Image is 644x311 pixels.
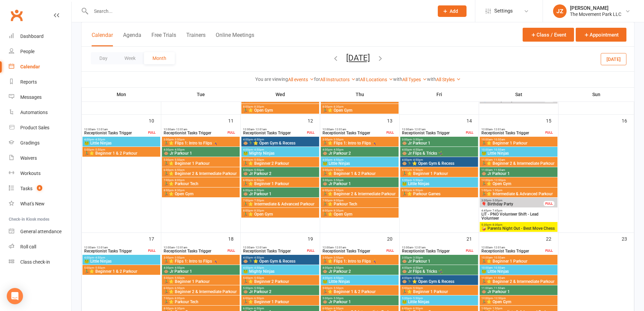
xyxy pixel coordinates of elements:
span: 7:00pm [322,199,397,202]
div: FULL [544,130,554,135]
div: Calendar [20,64,40,69]
span: 12:00am [481,246,544,249]
span: 🏃‍♂️⭐ Intermediate & Advanced Parkour [243,202,318,206]
span: 5:00pm [163,276,238,280]
span: - 6:50pm [253,179,264,182]
span: 🏃‍♂️⭐ Intermediate & Advanced Parkour [243,98,318,102]
span: - 12:01am [254,128,267,131]
span: - 6:50pm [412,189,423,192]
span: 🏃‍♂️⭐ Open Gym [243,212,318,216]
a: All Locations [360,77,393,82]
button: Online Meetings [216,32,254,46]
span: 4:00pm [322,148,397,151]
th: Sun [558,87,634,102]
span: - 12:01am [254,246,267,249]
span: 5:00pm [163,158,238,161]
span: Receptionist Tasks Trigger [481,249,544,253]
strong: You are viewing [255,76,288,82]
span: 🐵 Jr Parkour 1 [163,269,238,273]
span: - 11:50am [493,169,505,172]
div: FULL [544,248,554,253]
span: 🏃‍♂️⭐ Parkour Games [402,192,477,196]
span: 5:00pm [243,169,318,172]
span: 🐵 Jr Parkour 1 [163,151,238,155]
span: 🐸 Little Ninjas [402,182,477,186]
th: Fri [400,87,479,102]
span: - 8:30pm [253,209,264,212]
a: Gradings [9,135,71,151]
div: FULL [464,248,475,253]
span: - 5:50pm [412,169,423,172]
span: Receptionist Tasks Trigger [243,131,306,135]
span: - 4:50pm [332,148,343,151]
span: 12:00pm [481,179,556,182]
span: 4:00pm [322,276,397,280]
span: 🐵 Jr Parkour 1 [402,259,477,263]
div: 14 [467,115,479,126]
span: - 12:01am [175,246,187,249]
span: - 12:01am [95,128,108,131]
span: 4:00pm [243,138,318,141]
span: 🏃‍♂️⭐ Beginner 1 Parkour [163,161,238,165]
span: - 5:50pm [332,169,343,172]
a: All events [288,77,314,82]
span: 🏃‍♂️⭐ Beginner 1 Parkour [402,172,477,176]
span: - 4:50pm [412,148,423,151]
a: Reports [9,74,71,90]
span: Receptionist Tasks Trigger [402,131,464,135]
span: 4:00pm [402,158,477,161]
button: Calendar [92,32,113,46]
span: 🏃‍♂️⭐ Beginner 1 Parkour [243,182,318,186]
span: Receptionist Tasks Trigger [163,249,226,253]
div: 11 [228,115,240,126]
div: JZ [553,4,567,18]
span: 12:00am [322,246,385,249]
div: FULL [226,248,237,253]
span: 🏃‍♂️⭐ Parkour Tech [322,202,397,206]
a: Tasks 8 [9,181,71,196]
div: 18 [228,233,240,244]
span: 🐵 Jr Parkour 2 [322,269,397,273]
span: - 8:00pm [173,179,185,182]
span: 12:00am [84,246,147,249]
div: Reports [20,79,37,85]
div: What's New [20,201,45,206]
span: 5:00pm [84,266,159,269]
div: The Movement Park LLC [570,11,621,17]
div: Gradings [20,140,40,146]
span: 10:00am [481,138,556,141]
a: Workouts [9,166,71,181]
span: - 8:30pm [332,209,343,212]
div: FULL [305,130,316,135]
span: 8:00pm [243,209,318,212]
span: 4:00pm [402,276,477,280]
span: - 10:50am [493,266,505,269]
span: 4:00pm [243,256,318,259]
span: - 5:00pm [491,199,502,202]
div: [PERSON_NAME] [570,5,621,11]
div: FULL [544,201,554,206]
span: 5:00pm [402,179,477,182]
span: Receptionist Tasks Trigger [243,249,306,253]
span: 3:00pm [481,199,544,202]
span: - 12:01am [493,246,505,249]
span: 5:00pm [402,169,477,172]
span: 3:00pm [163,256,238,259]
span: 12:00am [243,246,306,249]
div: 20 [387,233,399,244]
button: Week [116,52,144,64]
th: Sat [479,87,558,102]
a: All Instructors [320,77,356,82]
span: 8 [37,185,42,191]
span: Settings [494,3,513,19]
span: 1:00pm [481,189,556,192]
div: General attendance [20,229,62,234]
div: FULL [146,130,157,135]
div: FULL [305,248,316,253]
span: 🐵 Jr Parkour 2 [322,151,397,155]
span: 🏃‍♂️⭐ Beginner 2 & Intermediate Parkour [481,161,556,165]
span: 🏃‍♂️⭐ Beginner 1 & 2 Parkour [84,269,159,273]
span: 🏃‍♂️⭐ Beginner 1 Parkour [481,141,556,145]
span: 6:00pm [402,189,477,192]
div: FULL [385,130,396,135]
